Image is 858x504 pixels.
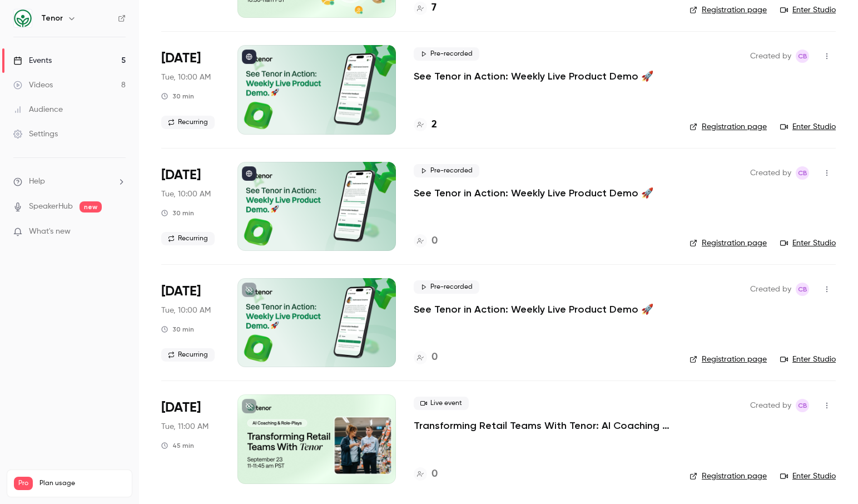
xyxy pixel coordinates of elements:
[161,399,201,417] span: [DATE]
[690,4,767,16] a: Registration page
[41,13,63,24] h6: Tenor
[414,419,672,432] a: Transforming Retail Teams With Tenor: AI Coaching & Role-Plays for Manager Success
[796,283,809,296] span: Chloe Beard
[161,421,209,432] span: Tue, 11:00 AM
[414,1,437,16] a: 7
[161,209,194,218] div: 30 min
[780,4,836,16] a: Enter Studio
[13,80,53,91] div: Videos
[432,350,438,365] h4: 0
[13,129,58,140] div: Settings
[39,479,125,488] span: Plan usage
[750,50,791,63] span: Created by
[690,354,767,365] a: Registration page
[14,477,33,490] span: Pro
[414,280,479,294] span: Pre-recorded
[80,201,102,213] span: new
[13,55,52,66] div: Events
[161,162,220,251] div: Sep 16 Tue, 10:00 AM (America/Los Angeles)
[798,283,807,296] span: CB
[161,305,211,316] span: Tue, 10:00 AM
[780,471,836,482] a: Enter Studio
[13,104,63,115] div: Audience
[432,467,438,482] h4: 0
[750,283,791,296] span: Created by
[414,70,653,83] a: See Tenor in Action: Weekly Live Product Demo 🚀
[780,121,836,132] a: Enter Studio
[414,164,479,177] span: Pre-recorded
[690,238,767,249] a: Registration page
[798,166,807,180] span: CB
[690,471,767,482] a: Registration page
[414,234,438,249] a: 0
[161,116,215,129] span: Recurring
[161,92,194,101] div: 30 min
[796,399,809,412] span: Chloe Beard
[414,117,437,132] a: 2
[161,441,194,450] div: 45 min
[161,72,211,83] span: Tue, 10:00 AM
[161,166,201,184] span: [DATE]
[161,50,201,67] span: [DATE]
[414,350,438,365] a: 0
[161,45,220,134] div: Sep 9 Tue, 10:00 AM (America/Los Angeles)
[414,397,469,410] span: Live event
[13,176,126,187] li: help-dropdown-opener
[112,227,126,237] iframe: Noticeable Trigger
[780,354,836,365] a: Enter Studio
[798,399,807,412] span: CB
[690,121,767,132] a: Registration page
[780,238,836,249] a: Enter Studio
[414,303,653,316] a: See Tenor in Action: Weekly Live Product Demo 🚀
[161,189,211,200] span: Tue, 10:00 AM
[161,394,220,483] div: Sep 23 Tue, 11:00 AM (America/Los Angeles)
[161,232,215,245] span: Recurring
[161,278,220,367] div: Sep 23 Tue, 10:00 AM (America/Los Angeles)
[432,117,437,132] h4: 2
[29,176,45,187] span: Help
[414,186,653,200] a: See Tenor in Action: Weekly Live Product Demo 🚀
[796,166,809,180] span: Chloe Beard
[414,47,479,61] span: Pre-recorded
[432,234,438,249] h4: 0
[750,399,791,412] span: Created by
[161,283,201,300] span: [DATE]
[29,201,73,213] a: SpeakerHub
[414,467,438,482] a: 0
[796,50,809,63] span: Chloe Beard
[432,1,437,16] h4: 7
[29,226,71,238] span: What's new
[161,348,215,362] span: Recurring
[798,50,807,63] span: CB
[14,9,32,27] img: Tenor
[161,325,194,334] div: 30 min
[750,166,791,180] span: Created by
